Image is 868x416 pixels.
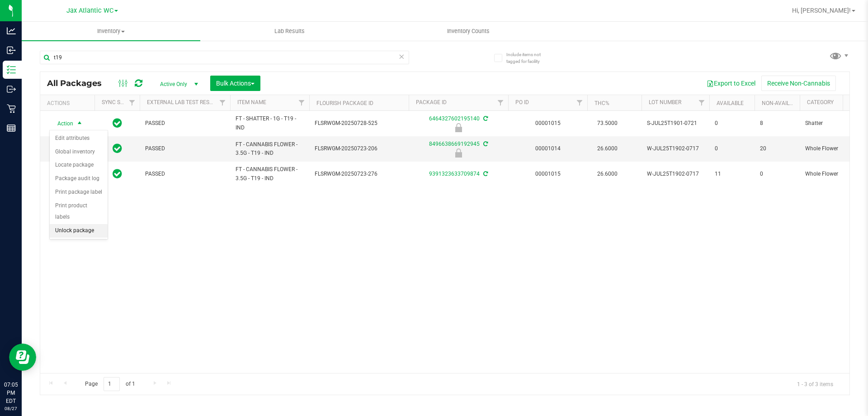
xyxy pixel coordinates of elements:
a: Package ID [416,99,447,105]
span: FT - CANNABIS FLOWER - 3.5G - T19 - IND [236,140,304,158]
a: THC% [594,100,609,106]
span: Clear [398,51,405,62]
span: Include items not tagged for facility [506,51,552,65]
a: Filter [694,95,709,110]
a: Sync Status [102,99,137,105]
span: Action [49,117,74,130]
input: 1 [104,377,120,391]
button: Export to Excel [701,76,761,91]
span: In Sync [113,142,122,155]
li: Global inventory [50,145,108,159]
a: 6464327602195140 [429,115,480,122]
a: Filter [493,95,508,110]
span: Hi, [PERSON_NAME]! [792,7,851,14]
span: 0 [715,119,749,128]
a: Flourish Package ID [316,100,373,106]
a: 8496638669192945 [429,141,480,147]
a: Category [807,99,834,105]
iframe: Resource center [9,344,36,371]
a: Available [717,100,744,106]
span: FLSRWGM-20250723-206 [315,144,403,153]
inline-svg: Outbound [7,85,16,94]
a: Lab Results [200,22,379,41]
a: PO ID [515,99,529,105]
li: Print product labels [50,199,108,224]
a: Item Name [237,99,266,105]
a: Non-Available [762,100,802,106]
span: PASSED [145,119,225,128]
span: PASSED [145,170,225,178]
a: Filter [294,95,309,110]
div: Newly Received [407,123,509,132]
a: Filter [572,95,587,110]
span: 20 [760,144,794,153]
span: 11 [715,170,749,178]
li: Print package label [50,186,108,199]
inline-svg: Retail [7,104,16,113]
inline-svg: Reports [7,124,16,133]
span: FLSRWGM-20250728-525 [315,119,403,128]
span: Inventory [22,27,200,35]
span: PASSED [145,144,225,153]
span: 8 [760,119,794,128]
a: 00001015 [535,171,561,177]
button: Receive Non-Cannabis [761,76,836,91]
span: In Sync [113,117,122,129]
span: In Sync [113,167,122,180]
a: Lot Number [649,99,681,105]
span: Sync from Compliance System [482,141,488,147]
p: 08/27 [4,405,18,412]
span: 73.5000 [593,117,622,130]
li: Package audit log [50,172,108,186]
span: 0 [715,144,749,153]
a: Filter [215,95,230,110]
a: Inventory Counts [379,22,557,41]
span: Jax Atlantic WC [66,7,113,14]
li: Unlock package [50,224,108,238]
a: External Lab Test Result [147,99,218,105]
a: 00001014 [535,145,561,152]
input: Search Package ID, Item Name, SKU, Lot or Part Number... [40,51,409,64]
span: FT - CANNABIS FLOWER - 3.5G - T19 - IND [236,165,304,182]
inline-svg: Inbound [7,46,16,55]
button: Bulk Actions [210,76,260,91]
span: FLSRWGM-20250723-276 [315,170,403,178]
span: Inventory Counts [435,27,502,35]
div: Actions [47,100,91,106]
a: Filter [125,95,140,110]
span: 26.6000 [593,142,622,155]
inline-svg: Inventory [7,65,16,74]
a: 9391323633709874 [429,171,480,177]
span: Sync from Compliance System [482,115,488,122]
span: Lab Results [262,27,317,35]
span: select [74,117,85,130]
span: Page of 1 [77,377,142,391]
span: 26.6000 [593,167,622,181]
span: 1 - 3 of 3 items [790,377,840,391]
span: FT - SHATTER - 1G - T19 - IND [236,115,304,132]
span: S-JUL25T1901-0721 [647,119,704,128]
inline-svg: Analytics [7,26,16,35]
span: W-JUL25T1902-0717 [647,144,704,153]
span: All Packages [47,78,111,88]
li: Locate package [50,158,108,172]
span: Sync from Compliance System [482,171,488,177]
li: Edit attributes [50,132,108,145]
a: 00001015 [535,120,561,126]
span: Bulk Actions [216,80,255,87]
div: Newly Received [407,148,509,158]
a: Inventory [22,22,200,41]
span: W-JUL25T1902-0717 [647,170,704,178]
span: 0 [760,170,794,178]
p: 07:05 PM EDT [4,381,18,405]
